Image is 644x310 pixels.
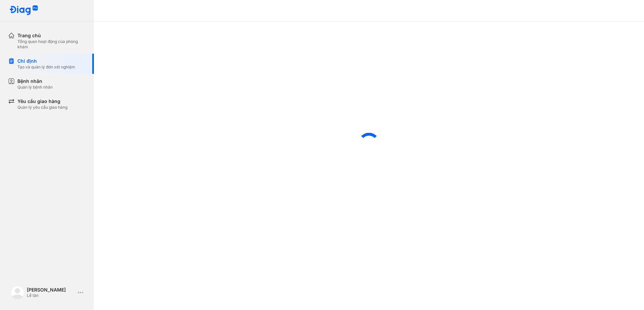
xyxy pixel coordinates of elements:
[17,85,53,90] div: Quản lý bệnh nhân
[27,287,75,293] div: [PERSON_NAME]
[17,78,53,85] div: Bệnh nhân
[17,105,67,110] div: Quản lý yêu cầu giao hàng
[27,293,75,298] div: Lễ tân
[11,286,24,299] img: logo
[9,5,38,16] img: logo
[17,32,86,39] div: Trang chủ
[17,64,75,70] div: Tạo và quản lý đơn xét nghiệm
[17,98,67,105] div: Yêu cầu giao hàng
[17,39,86,50] div: Tổng quan hoạt động của phòng khám
[17,58,75,64] div: Chỉ định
